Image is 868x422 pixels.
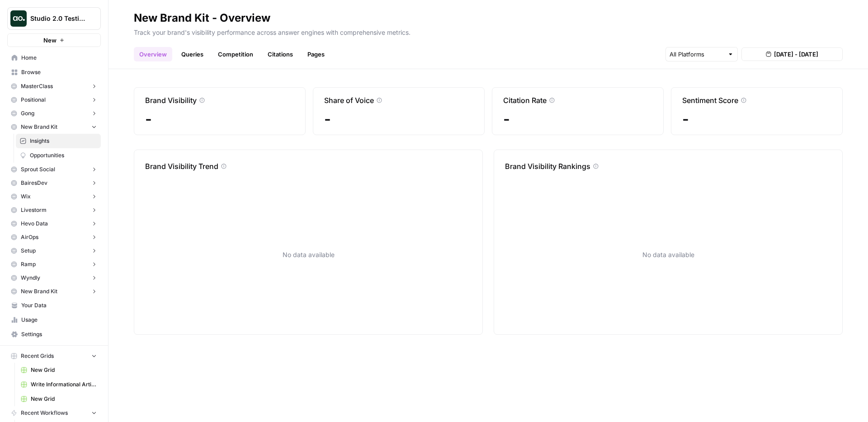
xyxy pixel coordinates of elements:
button: AirOps [7,230,101,244]
input: All Platforms [670,50,724,59]
span: Wyndly [21,274,40,282]
span: Setup [21,247,36,255]
div: New Brand Kit - Overview [134,11,270,25]
span: Recent Grids [21,352,54,360]
span: New Grid [31,366,97,374]
button: New Brand Kit [7,120,101,134]
span: Insights [30,137,97,145]
span: - [503,111,652,127]
a: New Grid [17,363,101,377]
a: Queries [176,47,209,61]
p: Track your brand's visibility performance across answer engines with comprehensive metrics. [134,25,843,37]
p: Sentiment Score [682,95,738,106]
a: Insights [16,134,101,148]
span: Positional [21,96,46,104]
button: Hevo Data [7,217,101,230]
a: Usage [7,313,101,327]
p: Brand Visibility [145,95,197,106]
p: No data available [642,250,694,259]
button: Setup [7,244,101,258]
a: Overview [134,47,172,61]
button: Livestorm [7,203,101,217]
span: [DATE] - [DATE] [774,50,818,59]
a: Home [7,51,101,65]
span: Hevo Data [21,220,48,228]
span: Recent Workflows [21,409,68,417]
p: Brand Visibility Rankings [505,161,590,172]
a: Settings [7,327,101,342]
button: Recent Grids [7,349,101,363]
span: New Brand Kit [21,287,57,295]
span: New Brand Kit [21,123,57,131]
button: Gong [7,107,101,120]
button: MasterClass [7,80,101,93]
span: - [145,111,294,127]
a: New Grid [17,392,101,406]
button: Sprout Social [7,163,101,176]
span: - [324,111,473,127]
span: Ramp [21,260,36,268]
span: New [43,36,57,45]
p: Citation Rate [503,95,547,106]
span: Browse [21,68,97,76]
button: Positional [7,93,101,107]
span: Opportunities [30,151,97,159]
a: Pages [302,47,330,61]
span: Your Data [21,301,97,309]
span: Write Informational Article [31,380,97,389]
a: Citations [262,47,298,61]
span: New Grid [31,395,97,403]
span: - [682,111,831,127]
a: Your Data [7,298,101,313]
button: New [7,33,101,47]
span: Wix [21,192,31,201]
button: Workspace: Studio 2.0 Testing [7,7,101,30]
span: Usage [21,316,97,324]
span: Studio 2.0 Testing [30,14,85,23]
a: Write Informational Article [17,377,101,392]
span: Livestorm [21,206,47,214]
button: Ramp [7,258,101,271]
button: Recent Workflows [7,406,101,420]
button: Wix [7,190,101,203]
button: New Brand Kit [7,285,101,298]
a: Competition [212,47,259,61]
span: Sprout Social [21,165,55,173]
span: BairesDev [21,179,47,187]
img: Studio 2.0 Testing Logo [10,10,27,27]
span: Gong [21,109,34,117]
button: [DATE] - [DATE] [741,47,843,61]
button: BairesDev [7,176,101,190]
span: Home [21,54,97,62]
span: AirOps [21,233,38,241]
p: Share of Voice [324,95,374,106]
a: Browse [7,65,101,80]
a: Opportunities [16,148,101,163]
button: Wyndly [7,271,101,285]
p: Brand Visibility Trend [145,161,218,172]
span: MasterClass [21,82,53,90]
p: No data available [283,250,335,259]
span: Settings [21,330,97,338]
